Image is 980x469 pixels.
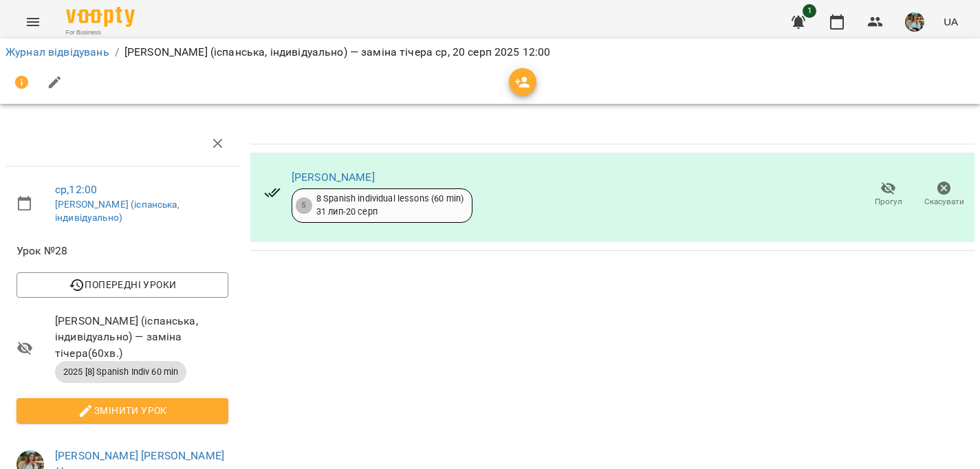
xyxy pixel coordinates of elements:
button: UA [938,9,963,34]
div: 5 [296,197,312,214]
span: Скасувати [924,196,964,208]
button: Прогул [860,175,916,214]
span: Попередні уроки [28,276,217,293]
a: Журнал відвідувань [6,45,109,58]
li: / [115,44,119,61]
span: Змінити урок [28,402,217,419]
button: Скасувати [916,175,972,214]
img: Voopty Logo [66,7,135,27]
span: [PERSON_NAME] (іспанська, індивідуально) — заміна тічера ( 60 хв. ) [55,313,228,362]
span: UA [944,14,958,29]
a: [PERSON_NAME] (іспанська, індивідуально) [55,199,179,223]
p: [PERSON_NAME] (іспанська, індивідуально) — заміна тічера ср, 20 серп 2025 12:00 [124,44,551,61]
span: Прогул [875,196,902,208]
button: Попередні уроки [17,272,228,297]
span: Урок №28 [17,243,228,259]
span: 2025 [8] Spanish Indiv 60 min [55,366,186,378]
a: [PERSON_NAME] [292,171,375,184]
button: Menu [17,6,50,39]
nav: breadcrumb [6,44,974,61]
span: For Business [66,28,135,37]
img: 856b7ccd7d7b6bcc05e1771fbbe895a7.jfif [905,12,924,32]
span: 1 [803,4,816,18]
div: 8 Spanish individual lessons (60 min) 31 лип - 20 серп [316,193,464,218]
button: Змінити урок [17,398,228,423]
a: ср , 12:00 [55,183,97,196]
